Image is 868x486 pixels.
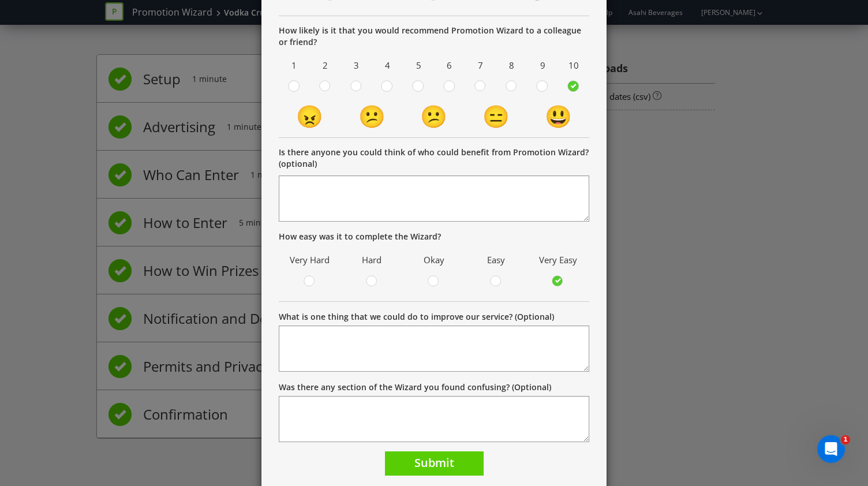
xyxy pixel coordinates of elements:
span: Very Hard [285,251,335,269]
span: Hard [347,251,398,269]
p: How likely is it that you would recommend Promotion Wizard to a colleague or friend? [279,25,589,48]
span: 5 [406,57,431,74]
p: Is there anyone you could think of who could benefit from Promotion Wizard? (optional) [279,147,589,170]
label: What is one thing that we could do to improve our service? (Optional) [279,311,554,323]
span: Easy [471,251,522,269]
span: 3 [344,57,369,74]
span: 1 [841,435,850,444]
td: 😑 [465,100,527,132]
span: 7 [468,57,493,74]
label: Was there any section of the Wizard you found confusing? (Optional) [279,382,551,393]
td: 😃 [527,100,589,132]
iframe: Intercom live chat [817,435,845,463]
span: 10 [561,57,586,74]
button: Submit [385,451,484,476]
span: Submit [414,455,454,470]
td: 😕 [341,100,403,132]
td: 😠 [279,100,341,132]
span: 8 [499,57,525,74]
span: 1 [282,57,307,74]
span: 9 [530,57,555,74]
span: 6 [437,57,462,74]
span: 4 [375,57,400,74]
span: Very Easy [533,251,583,269]
p: How easy was it to complete the Wizard? [279,231,589,242]
span: Okay [409,251,459,269]
span: 2 [313,57,338,74]
td: 😕 [403,100,465,132]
